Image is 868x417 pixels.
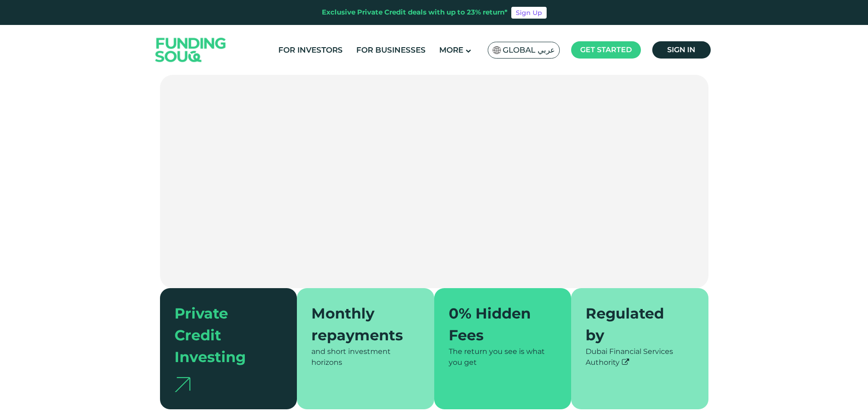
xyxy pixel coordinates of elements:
span: Sign in [667,45,695,54]
span: Get started [580,45,632,54]
div: 0% Hidden Fees [449,303,546,346]
a: Sign in [652,41,711,59]
div: Dubai Financial Services Authority [586,346,694,368]
div: Monthly repayments [311,303,409,346]
div: The return you see is what you get [449,346,557,368]
a: For Investors [276,43,345,58]
img: arrow [175,377,190,392]
div: Private Credit Investing [175,303,272,368]
span: More [439,45,463,54]
span: Global عربي [503,45,555,55]
img: SA Flag [493,46,501,54]
div: Exclusive Private Credit deals with up to 23% return* [322,7,508,18]
div: Regulated by [586,303,683,346]
a: Sign Up [511,7,547,19]
a: For Businesses [354,43,428,58]
div: and short investment horizons [311,346,420,368]
img: Logo [146,27,235,73]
